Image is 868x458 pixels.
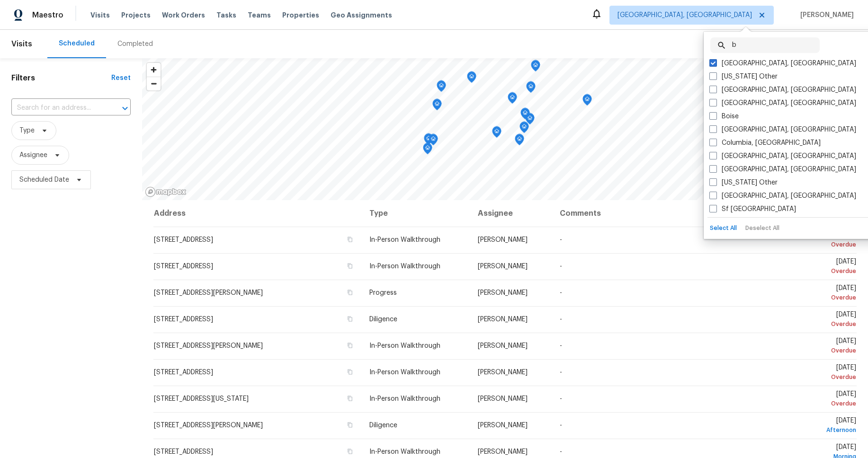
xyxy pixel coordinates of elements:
[19,150,47,160] span: Assignee
[424,133,433,148] div: Map marker
[346,447,354,456] button: Copy Address
[478,396,528,402] span: [PERSON_NAME]
[154,290,263,296] span: [STREET_ADDRESS][PERSON_NAME]
[478,263,528,270] span: [PERSON_NAME]
[369,263,440,270] span: In-Person Walkthrough
[560,263,562,270] span: -
[369,290,397,296] span: Progress
[117,39,153,49] div: Completed
[154,369,213,376] span: [STREET_ADDRESS]
[145,186,187,197] a: Mapbox homepage
[118,102,132,115] button: Open
[770,311,856,329] span: [DATE]
[11,34,32,54] span: Visits
[709,138,821,148] label: Columbia, [GEOGRAPHIC_DATA]
[470,200,552,227] th: Assignee
[520,108,530,123] div: Map marker
[709,191,856,201] label: [GEOGRAPHIC_DATA], [GEOGRAPHIC_DATA]
[560,343,562,349] span: -
[709,204,796,214] label: Sf [GEOGRAPHIC_DATA]
[369,343,440,349] span: In-Person Walkthrough
[525,113,535,128] div: Map marker
[346,235,354,244] button: Copy Address
[796,10,854,20] span: [PERSON_NAME]
[560,316,562,323] span: -
[770,372,856,382] div: Overdue
[478,369,528,376] span: [PERSON_NAME]
[346,368,354,376] button: Copy Address
[478,316,528,323] span: [PERSON_NAME]
[709,151,856,161] label: [GEOGRAPHIC_DATA], [GEOGRAPHIC_DATA]
[162,10,205,20] span: Work Orders
[346,341,354,350] button: Copy Address
[154,422,263,429] span: [STREET_ADDRESS][PERSON_NAME]
[142,58,868,200] canvas: Map
[154,343,263,349] span: [STREET_ADDRESS][PERSON_NAME]
[508,92,517,107] div: Map marker
[331,10,392,20] span: Geo Assignments
[362,200,470,227] th: Type
[770,293,856,302] div: Overdue
[90,10,110,20] span: Visits
[526,81,536,96] div: Map marker
[560,396,562,402] span: -
[770,338,856,355] span: [DATE]
[709,72,778,81] label: [US_STATE] Other
[770,399,856,408] div: Overdue
[121,10,151,20] span: Projects
[709,98,856,108] label: [GEOGRAPHIC_DATA], [GEOGRAPHIC_DATA]
[467,71,476,86] div: Map marker
[346,394,354,403] button: Copy Address
[423,143,432,158] div: Map marker
[111,73,131,83] div: Reset
[154,396,249,402] span: [STREET_ADDRESS][US_STATE]
[429,134,438,149] div: Map marker
[478,237,528,243] span: [PERSON_NAME]
[560,422,562,429] span: -
[346,315,354,323] button: Copy Address
[770,425,856,435] div: Afternoon
[478,343,528,349] span: [PERSON_NAME]
[770,319,856,329] div: Overdue
[59,39,95,48] div: Scheduled
[709,59,856,68] label: [GEOGRAPHIC_DATA], [GEOGRAPHIC_DATA]
[617,10,752,20] span: [GEOGRAPHIC_DATA], [GEOGRAPHIC_DATA]
[770,391,856,408] span: [DATE]
[770,258,856,276] span: [DATE]
[147,63,161,77] span: Zoom in
[560,237,562,243] span: -
[154,316,213,323] span: [STREET_ADDRESS]
[770,364,856,382] span: [DATE]
[560,290,562,296] span: -
[19,175,69,185] span: Scheduled Date
[732,37,820,53] input: Search...
[346,421,354,429] button: Copy Address
[154,263,213,270] span: [STREET_ADDRESS]
[560,449,562,455] span: -
[770,266,856,276] div: Overdue
[369,316,397,323] span: Diligence
[770,285,856,302] span: [DATE]
[709,85,856,95] label: [GEOGRAPHIC_DATA], [GEOGRAPHIC_DATA]
[369,237,440,243] span: In-Person Walkthrough
[369,396,440,402] span: In-Person Walkthrough
[709,112,739,121] label: Boise
[369,449,440,455] span: In-Person Walkthrough
[515,134,524,149] div: Map marker
[531,60,540,75] div: Map marker
[560,369,562,376] span: -
[154,237,213,243] span: [STREET_ADDRESS]
[582,94,592,109] div: Map marker
[770,240,856,249] div: Overdue
[32,10,63,20] span: Maestro
[11,73,111,83] h1: Filters
[707,221,739,235] button: Select All
[709,165,856,174] label: [GEOGRAPHIC_DATA], [GEOGRAPHIC_DATA]
[346,262,354,270] button: Copy Address
[709,125,856,134] label: [GEOGRAPHIC_DATA], [GEOGRAPHIC_DATA]
[19,126,35,135] span: Type
[432,99,442,114] div: Map marker
[248,10,271,20] span: Teams
[154,449,213,455] span: [STREET_ADDRESS]
[770,232,856,249] span: [DATE]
